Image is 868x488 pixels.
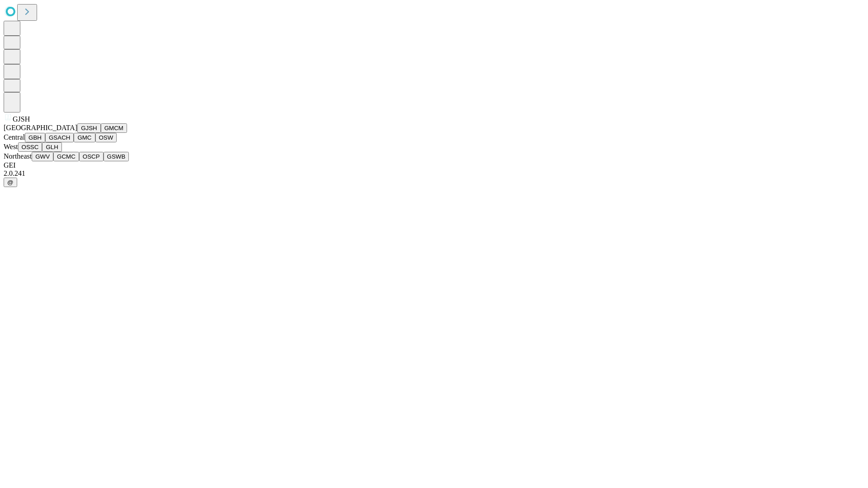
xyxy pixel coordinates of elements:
button: GMCM [101,123,127,133]
span: Central [4,133,25,141]
span: [GEOGRAPHIC_DATA] [4,124,77,131]
button: OSW [95,133,117,142]
button: @ [4,178,17,187]
div: 2.0.241 [4,169,864,178]
button: GSWB [104,152,129,161]
span: GJSH [13,115,30,123]
button: GBH [25,133,45,142]
button: GSACH [45,133,74,142]
button: OSSC [18,142,42,152]
button: GLH [42,142,61,152]
button: GJSH [77,123,101,133]
div: GEI [4,161,864,169]
span: Northeast [4,152,32,160]
span: @ [7,179,14,186]
span: West [4,143,18,150]
button: OSCP [79,152,104,161]
button: GCMC [53,152,79,161]
button: GWV [32,152,53,161]
button: GMC [74,133,95,142]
